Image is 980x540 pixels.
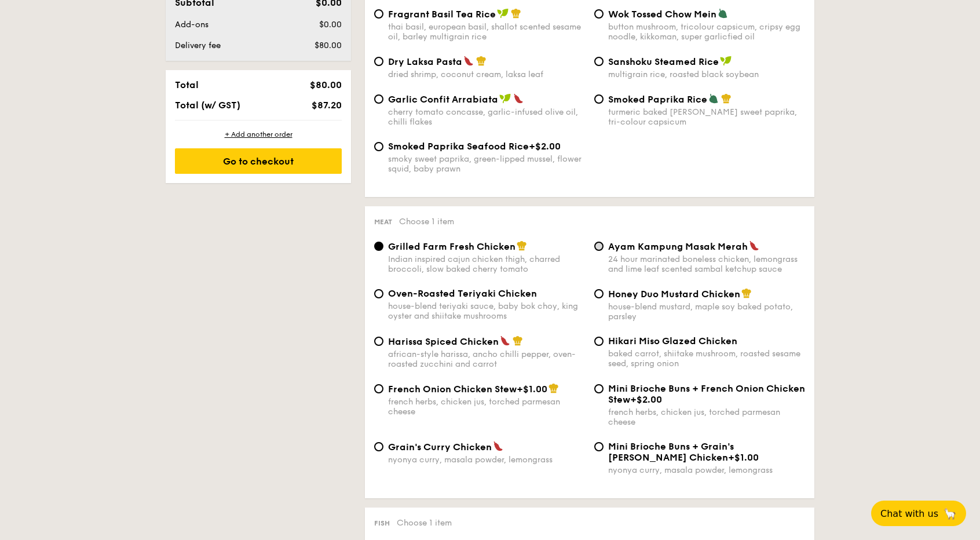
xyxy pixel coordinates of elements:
[175,100,240,111] span: Total (w/ GST)
[608,56,719,67] span: Sanshoku Steamed Rice
[741,288,752,298] img: icon-chef-hat.a58ddaea.svg
[374,94,383,104] input: Garlic Confit Arrabiatacherry tomato concasse, garlic-infused olive oil, chilli flakes
[310,79,342,90] span: $80.00
[319,20,342,30] span: $0.00
[880,508,938,519] span: Chat with us
[594,289,604,298] input: Honey Duo Mustard Chickenhouse-blend mustard, maple soy baked potato, parsley
[397,518,452,528] span: Choose 1 item
[548,383,559,393] img: icon-chef-hat.a58ddaea.svg
[399,217,454,227] span: Choose 1 item
[499,93,511,104] img: icon-vegan.f8ff3823.svg
[388,154,585,174] div: smoky sweet paprika, green-lipped mussel, flower squid, baby prawn
[388,442,492,453] span: Grain's Curry Chicken
[374,218,392,226] span: Meat
[594,337,604,346] input: Hikari Miso Glazed Chickenbaked carrot, shiitake mushroom, roasted sesame seed, spring onion
[718,8,728,19] img: icon-vegetarian.fe4039eb.svg
[388,241,515,252] span: Grilled Farm Fresh Chicken
[374,57,383,66] input: Dry Laksa Pastadried shrimp, coconut cream, laksa leaf
[608,302,805,322] div: house-blend mustard, maple soy baked potato, parsley
[175,130,342,139] div: + Add another order
[608,335,737,346] span: Hikari Miso Glazed Chicken
[871,501,966,526] button: Chat with us🦙
[388,107,585,127] div: cherry tomato concasse, garlic-infused olive oil, chilli flakes
[476,56,487,66] img: icon-chef-hat.a58ddaea.svg
[608,441,734,463] span: Mini Brioche Buns + Grain's [PERSON_NAME] Chicken
[374,519,390,527] span: Fish
[630,394,662,405] span: +$2.00
[608,22,805,42] div: button mushroom, tricolour capsicum, cripsy egg noodle, kikkoman, super garlicfied oil
[388,336,499,347] span: Harissa Spiced Chicken
[513,93,524,104] img: icon-spicy.37a8142b.svg
[943,507,957,520] span: 🦙
[608,465,805,475] div: nyonya curry, masala powder, lemongrass
[721,93,732,104] img: icon-chef-hat.a58ddaea.svg
[594,242,604,251] input: Ayam Kampung Masak Merah24 hour marinated boneless chicken, lemongrass and lime leaf scented samb...
[529,141,561,152] span: +$2.00
[374,142,383,151] input: Smoked Paprika Seafood Rice+$2.00smoky sweet paprika, green-lipped mussel, flower squid, baby prawn
[374,337,383,346] input: Harissa Spiced Chickenafrican-style harissa, ancho chilli pepper, oven-roasted zucchini and carrot
[374,242,383,251] input: Grilled Farm Fresh ChickenIndian inspired cajun chicken thigh, charred broccoli, slow baked cherr...
[594,442,604,451] input: Mini Brioche Buns + Grain's [PERSON_NAME] Chicken+$1.00nyonya curry, masala powder, lemongrass
[608,289,740,300] span: Honey Duo Mustard Chicken
[608,70,805,79] div: multigrain rice, roasted black soybean
[517,384,547,395] span: +$1.00
[315,41,342,50] span: $80.00
[388,56,462,67] span: Dry Laksa Pasta
[493,441,503,451] img: icon-spicy.37a8142b.svg
[388,254,585,274] div: Indian inspired cajun chicken thigh, charred broccoli, slow baked cherry tomato
[374,289,383,298] input: Oven-Roasted Teriyaki Chickenhouse-blend teriyaki sauce, baby bok choy, king oyster and shiitake ...
[708,93,719,104] img: icon-vegetarian.fe4039eb.svg
[511,8,521,19] img: icon-chef-hat.a58ddaea.svg
[608,383,805,405] span: Mini Brioche Buns + French Onion Chicken Stew
[594,9,604,19] input: Wok Tossed Chow Meinbutton mushroom, tricolour capsicum, cripsy egg noodle, kikkoman, super garli...
[728,452,759,463] span: +$1.00
[720,56,732,66] img: icon-vegan.f8ff3823.svg
[594,384,604,393] input: Mini Brioche Buns + French Onion Chicken Stew+$2.00french herbs, chicken jus, torched parmesan ch...
[608,254,805,274] div: 24 hour marinated boneless chicken, lemongrass and lime leaf scented sambal ketchup sauce
[517,240,527,251] img: icon-chef-hat.a58ddaea.svg
[175,41,221,50] span: Delivery fee
[388,288,537,299] span: Oven-Roasted Teriyaki Chicken
[608,94,707,105] span: Smoked Paprika Rice
[388,94,498,105] span: Garlic Confit Arrabiata
[374,9,383,19] input: Fragrant Basil Tea Ricethai basil, european basil, shallot scented sesame oil, barley multigrain ...
[500,335,510,346] img: icon-spicy.37a8142b.svg
[608,9,716,20] span: Wok Tossed Chow Mein
[388,349,585,369] div: african-style harissa, ancho chilli pepper, oven-roasted zucchini and carrot
[608,107,805,127] div: turmeric baked [PERSON_NAME] sweet paprika, tri-colour capsicum
[388,9,496,20] span: Fragrant Basil Tea Rice
[594,57,604,66] input: Sanshoku Steamed Ricemultigrain rice, roasted black soybean
[374,442,383,451] input: Grain's Curry Chickennyonya curry, masala powder, lemongrass
[175,79,199,90] span: Total
[463,56,474,66] img: icon-spicy.37a8142b.svg
[175,148,342,174] div: Go to checkout
[374,384,383,393] input: French Onion Chicken Stew+$1.00french herbs, chicken jus, torched parmesan cheese
[312,100,342,111] span: $87.20
[388,141,529,152] span: Smoked Paprika Seafood Rice
[175,20,209,30] span: Add-ons
[388,455,585,465] div: nyonya curry, masala powder, lemongrass
[388,22,585,42] div: thai basil, european basil, shallot scented sesame oil, barley multigrain rice
[513,335,523,346] img: icon-chef-hat.a58ddaea.svg
[608,349,805,368] div: baked carrot, shiitake mushroom, roasted sesame seed, spring onion
[388,70,585,79] div: dried shrimp, coconut cream, laksa leaf
[749,240,759,251] img: icon-spicy.37a8142b.svg
[388,301,585,321] div: house-blend teriyaki sauce, baby bok choy, king oyster and shiitake mushrooms
[608,241,748,252] span: Ayam Kampung Masak Merah
[388,397,585,417] div: french herbs, chicken jus, torched parmesan cheese
[388,384,517,395] span: French Onion Chicken Stew
[497,8,509,19] img: icon-vegan.f8ff3823.svg
[608,407,805,427] div: french herbs, chicken jus, torched parmesan cheese
[594,94,604,104] input: Smoked Paprika Riceturmeric baked [PERSON_NAME] sweet paprika, tri-colour capsicum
